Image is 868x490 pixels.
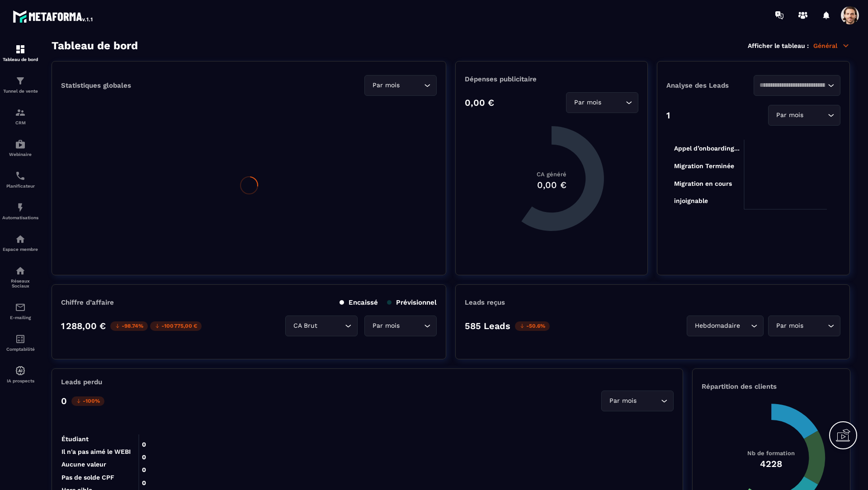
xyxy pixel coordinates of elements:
[768,105,840,126] div: Search for option
[666,81,754,90] p: Analyse des Leads
[515,321,550,331] p: -50.6%
[465,298,505,306] p: Leads reçus
[61,448,131,455] tspan: Il n'a pas aimé le WEBI
[291,321,319,331] span: CA Brut
[2,89,38,94] p: Tunnel de vente
[607,396,638,406] span: Par mois
[572,98,603,108] span: Par mois
[2,227,38,259] a: automationsautomationsEspace membre
[110,321,148,331] p: -98.74%
[401,80,422,90] input: Search for option
[15,265,26,276] img: social-network
[674,162,734,170] tspan: Migration Terminée
[2,37,38,69] a: formationformationTableau de bord
[15,202,26,213] img: automations
[61,298,114,306] p: Chiffre d’affaire
[2,278,38,288] p: Réseaux Sociaux
[61,396,67,406] p: 0
[61,435,89,443] tspan: Étudiant
[340,298,378,306] p: Encaissé
[2,347,38,352] p: Comptabilité
[15,107,26,118] img: formation
[15,302,26,313] img: email
[693,321,742,331] span: Hebdomadaire
[2,184,38,188] p: Planificateur
[15,75,26,86] img: formation
[2,378,38,383] p: IA prospects
[774,110,805,120] span: Par mois
[603,98,623,108] input: Search for option
[2,259,38,295] a: social-networksocial-networkRéseaux Sociaux
[15,170,26,181] img: scheduler
[61,461,106,468] tspan: Aucune valeur
[2,164,38,195] a: schedulerschedulerPlanificateur
[674,180,732,188] tspan: Migration en cours
[2,247,38,252] p: Espace membre
[401,321,422,331] input: Search for option
[71,396,104,406] p: -100%
[465,320,510,331] p: 585 Leads
[2,315,38,320] p: E-mailing
[2,132,38,164] a: automationsautomationsWebinaire
[61,81,131,90] p: Statistiques globales
[638,396,659,406] input: Search for option
[566,92,638,113] div: Search for option
[748,42,809,49] p: Afficher le tableau :
[2,152,38,157] p: Webinaire
[15,234,26,245] img: automations
[2,295,38,327] a: emailemailE-mailing
[15,334,26,344] img: accountant
[702,382,841,391] p: Répartition des clients
[805,321,826,331] input: Search for option
[150,321,202,331] p: -100 775,00 €
[370,80,401,90] span: Par mois
[387,298,437,306] p: Prévisionnel
[2,195,38,227] a: automationsautomationsAutomatisations
[805,110,826,120] input: Search for option
[364,75,437,96] div: Search for option
[768,316,840,336] div: Search for option
[364,316,437,336] div: Search for option
[15,44,26,55] img: formation
[13,8,94,24] img: logo
[15,139,26,150] img: automations
[774,321,805,331] span: Par mois
[61,378,102,386] p: Leads perdu
[742,321,749,331] input: Search for option
[2,215,38,220] p: Automatisations
[2,327,38,358] a: accountantaccountantComptabilité
[285,316,358,336] div: Search for option
[2,57,38,62] p: Tableau de bord
[61,320,106,331] p: 1 288,00 €
[674,197,708,205] tspan: injoignable
[465,75,638,83] p: Dépenses publicitaire
[687,316,764,336] div: Search for option
[666,110,670,121] p: 1
[61,474,114,481] tspan: Pas de solde CPF
[52,39,138,52] h3: Tableau de bord
[2,69,38,100] a: formationformationTunnel de vente
[674,145,740,152] tspan: Appel d’onboarding...
[370,321,401,331] span: Par mois
[813,42,850,50] p: Général
[601,391,674,411] div: Search for option
[15,365,26,376] img: automations
[2,120,38,125] p: CRM
[754,75,841,96] div: Search for option
[2,100,38,132] a: formationformationCRM
[465,97,494,108] p: 0,00 €
[759,80,826,90] input: Search for option
[319,321,343,331] input: Search for option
